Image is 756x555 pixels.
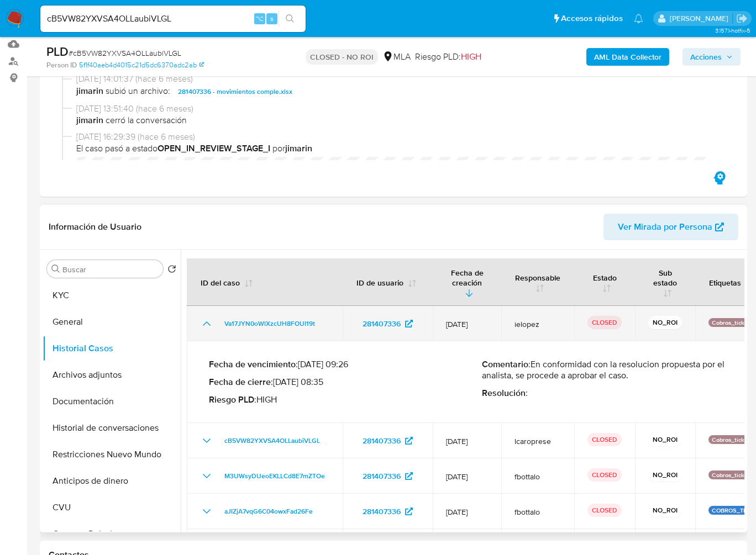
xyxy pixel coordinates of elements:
[46,43,69,60] b: PLD
[76,114,106,126] b: jimarin
[76,73,721,85] span: [DATE] 14:01:37 (hace 6 meses)
[270,13,274,24] span: s
[43,468,181,494] button: Anticipos de dinero
[586,48,669,66] button: AML Data Collector
[178,85,292,98] span: 281407336 - movimientos comple.xlsx
[285,142,312,155] b: jimarin
[683,48,741,66] button: Acciones
[49,221,141,232] h1: Información de Usuario
[76,114,721,126] span: cerró la conversación
[736,13,748,24] a: Salir
[158,142,270,155] b: OPEN_IN_REVIEW_STAGE_I
[306,49,378,65] p: CLOSED - NO ROI
[51,265,60,273] button: Buscar
[79,60,204,70] a: 5f1f40aeb4d4015c21d5dc6370adc2ab
[594,48,662,66] b: AML Data Collector
[279,11,301,27] button: search-icon
[40,12,306,26] input: Buscar usuario o caso...
[106,85,170,98] span: subió un archivo:
[43,282,181,309] button: KYC
[634,14,643,23] a: Notificaciones
[603,214,738,240] button: Ver Mirada por Persona
[43,388,181,415] button: Documentación
[255,13,264,24] span: ⌥
[43,521,181,547] button: Cruces y Relaciones
[43,309,181,335] button: General
[46,60,77,70] b: Person ID
[382,51,411,63] div: MLA
[76,142,721,155] span: El caso pasó a estado por
[690,48,722,66] span: Acciones
[415,51,481,63] span: Riesgo PLD:
[670,13,732,24] p: jessica.fukman@mercadolibre.com
[76,85,103,98] b: jimarin
[172,85,298,98] button: 281407336 - movimientos comple.xlsx
[69,47,181,59] span: # cB5VW82YXVSA4OLLaubiVLGL
[43,441,181,468] button: Restricciones Nuevo Mundo
[43,362,181,388] button: Archivos adjuntos
[43,335,181,362] button: Historial Casos
[167,265,176,277] button: Volver al orden por defecto
[76,103,721,115] span: [DATE] 13:51:40 (hace 6 meses)
[76,131,721,143] span: [DATE] 16:29:39 (hace 6 meses)
[43,415,181,441] button: Historial de conversaciones
[618,214,712,240] span: Ver Mirada por Persona
[561,13,623,24] span: Accesos rápidos
[461,50,481,63] span: HIGH
[62,265,159,274] input: Buscar
[715,26,750,35] span: 3.157.1-hotfix-5
[43,494,181,521] button: CVU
